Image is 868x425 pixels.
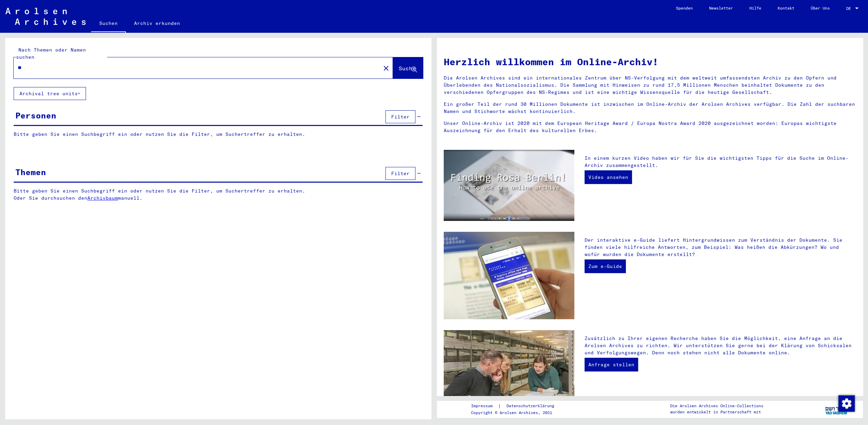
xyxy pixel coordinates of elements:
[444,232,574,319] img: eguide.jpg
[126,15,188,31] a: Archiv erkunden
[585,237,856,258] p: Der interaktive e-Guide liefert Hintergrundwissen zum Verständnis der Dokumente. Sie finden viele...
[14,187,423,202] p: Bitte geben Sie einen Suchbegriff ein oder nutzen Sie die Filter, um Suchertreffer zu erhalten. O...
[585,358,638,371] a: Anfrage stellen
[585,170,632,184] a: Video ansehen
[444,150,574,221] img: video.jpg
[385,167,415,180] button: Filter
[391,170,410,176] span: Filter
[471,402,498,410] a: Impressum
[501,402,562,410] a: Datenschutzerklärung
[14,131,423,138] p: Bitte geben Sie einen Suchbegriff ein oder nutzen Sie die Filter, um Suchertreffer zu erhalten.
[471,410,562,416] p: Copyright © Arolsen Archives, 2021
[15,166,46,178] div: Themen
[444,120,856,134] p: Unser Online-Archiv ist 2020 mit dem European Heritage Award / Europa Nostra Award 2020 ausgezeic...
[393,57,423,79] button: Suche
[15,109,56,122] div: Personen
[585,259,626,273] a: Zum e-Guide
[399,65,416,72] span: Suche
[838,395,854,411] div: Zustimmung ändern
[5,8,86,25] img: Arolsen_neg.svg
[87,195,118,201] a: Archivbaum
[444,101,856,115] p: Ein großer Teil der rund 30 Millionen Dokumente ist inzwischen im Online-Archiv der Arolsen Archi...
[444,330,574,417] img: inquiries.jpg
[14,87,86,100] button: Archival tree units
[16,47,86,60] mat-label: Nach Themen oder Namen suchen
[585,155,856,169] p: In einem kurzen Video haben wir für Sie die wichtigsten Tipps für die Suche im Online-Archiv zusa...
[391,114,410,120] span: Filter
[846,6,854,11] span: DE
[444,74,856,96] p: Die Arolsen Archives sind ein internationales Zentrum über NS-Verfolgung mit dem weltweit umfasse...
[471,402,562,410] div: |
[670,403,763,409] p: Die Arolsen Archives Online-Collections
[91,15,126,33] a: Suchen
[382,64,390,72] mat-icon: close
[385,110,415,123] button: Filter
[379,61,393,75] button: Clear
[824,400,849,417] img: yv_logo.png
[585,335,856,356] p: Zusätzlich zu Ihrer eigenen Recherche haben Sie die Möglichkeit, eine Anfrage an die Arolsen Arch...
[444,55,856,69] h1: Herzlich willkommen im Online-Archiv!
[838,395,855,412] img: Zustimmung ändern
[670,409,763,415] p: wurden entwickelt in Partnerschaft mit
